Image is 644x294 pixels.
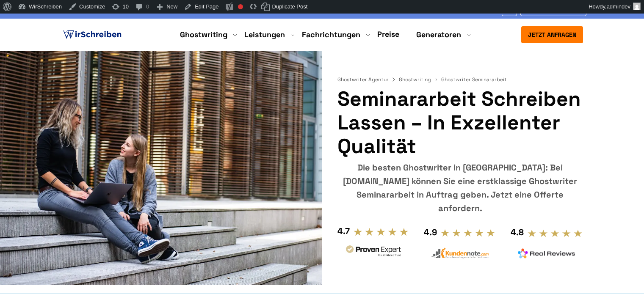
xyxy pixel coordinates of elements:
div: Die besten Ghostwriter in [GEOGRAPHIC_DATA]: Bei [DOMAIN_NAME] können Sie eine erstklassige Ghost... [337,161,583,215]
div: 4.7 [337,224,350,238]
div: Focus keyphrase not set [238,4,243,9]
a: Leistungen [244,30,285,40]
img: provenexpert [345,244,402,260]
img: stars [527,229,583,238]
span: admindev [607,3,630,10]
a: Fachrichtungen [302,30,360,40]
img: kundennote [431,247,489,259]
img: realreviews [518,248,575,258]
button: Jetzt anfragen [521,26,583,43]
img: stars [440,228,496,238]
a: Preise [377,29,399,39]
img: logo ghostwriter-österreich [61,28,123,41]
a: Ghostwriter Agentur [337,76,397,83]
a: Ghostwriting [180,30,227,40]
h1: Seminararbeit Schreiben Lassen – in exzellenter Qualität [337,87,583,158]
a: Generatoren [416,30,461,40]
div: 4.8 [511,225,524,239]
span: Ghostwriter Seminararbeit [441,76,507,83]
div: 4.9 [424,225,437,239]
img: stars [353,227,409,236]
a: Ghostwriting [399,76,439,83]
